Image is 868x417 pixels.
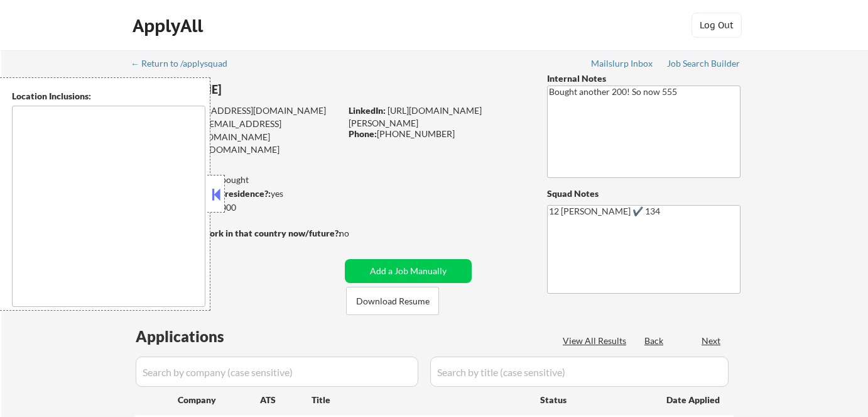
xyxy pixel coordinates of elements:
input: Search by title (case sensitive) [430,357,729,387]
div: [PHONE_NUMBER] [349,128,526,140]
strong: Will need Visa to work in that country now/future?: [132,228,341,238]
div: [PERSON_NAME] [132,82,390,97]
a: Mailslurp Inbox [591,58,654,71]
a: [URL][DOMAIN_NAME][PERSON_NAME] [349,105,482,128]
div: ← Return to /applysquad [131,59,239,68]
div: Internal Notes [547,72,741,85]
button: Log Out [692,13,742,38]
div: Company [178,394,260,406]
div: Applications [136,329,260,344]
button: Download Resume [346,287,439,315]
div: Mailslurp Inbox [591,59,654,68]
div: ATS [260,394,312,406]
div: Location Inclusions: [12,90,205,103]
div: Date Applied [666,394,722,406]
div: ApplyAll [133,15,207,36]
input: Search by company (case sensitive) [136,357,418,387]
div: Status [540,388,648,411]
div: Back [644,335,665,347]
div: yes [131,187,337,200]
div: 380 sent / 555 bought [131,174,340,186]
div: $190,000 [131,201,340,214]
div: Squad Notes [547,187,741,200]
div: [EMAIL_ADDRESS][DOMAIN_NAME] [133,104,340,117]
div: no [339,227,375,240]
button: Add a Job Manually [345,259,472,283]
strong: LinkedIn: [349,105,386,116]
div: Title [312,394,528,406]
div: View All Results [563,335,630,347]
div: Job Search Builder [667,59,741,68]
strong: Phone: [349,128,377,139]
a: ← Return to /applysquad [131,58,239,71]
div: Next [702,335,722,347]
div: [EMAIL_ADDRESS][DOMAIN_NAME] [133,118,340,142]
div: [DOMAIN_NAME][EMAIL_ADDRESS][DOMAIN_NAME] [132,131,340,155]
